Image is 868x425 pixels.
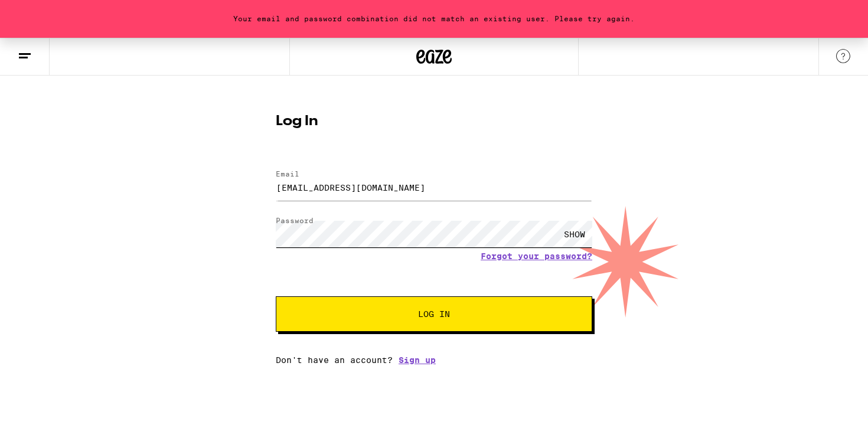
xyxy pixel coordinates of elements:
[276,296,592,332] button: Log In
[276,217,314,224] label: Password
[481,251,592,261] a: Forgot your password?
[276,115,592,129] h1: Log In
[276,170,299,178] label: Email
[557,221,592,247] div: SHOW
[276,355,592,365] div: Don't have an account?
[7,8,85,18] span: Hi. Need any help?
[276,174,592,201] input: Email
[399,355,436,365] a: Sign up
[418,310,450,318] span: Log In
